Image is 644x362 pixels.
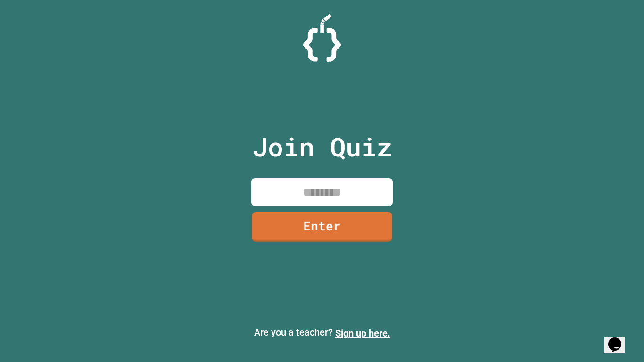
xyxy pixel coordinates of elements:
a: Enter [252,212,392,242]
img: Logo.svg [303,14,341,62]
a: Sign up here. [335,328,390,339]
iframe: chat widget [604,324,635,353]
p: Are you a teacher? [8,325,636,340]
p: Join Quiz [252,127,392,166]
